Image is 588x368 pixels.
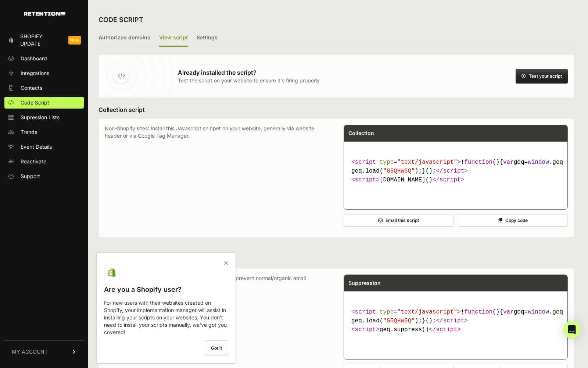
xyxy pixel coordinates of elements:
[344,214,453,227] button: Email this script
[397,309,457,315] span: "text/javascript"
[4,112,84,123] a: Supression Lists
[21,84,42,92] span: Contacts
[104,299,228,336] p: For new users with their websites created on Shopify, your implementation manager will assist in ...
[516,69,568,84] button: Test your script
[98,29,150,47] label: Authorized domains
[443,318,465,324] span: script
[21,128,37,136] span: Trends
[503,309,514,315] span: var
[503,159,514,166] span: var
[68,36,81,45] span: New
[21,143,52,151] span: Event Details
[464,309,492,315] span: function
[464,309,499,315] span: ( )
[458,214,568,227] button: Copy code
[383,168,415,174] span: "G5QHW5Q"
[355,177,376,183] span: script
[20,33,62,47] span: Shopify Update
[383,318,415,324] span: "G5QHW5Q"
[12,348,48,355] span: MY ACCOUNT
[107,268,116,277] img: Shopify
[351,309,461,315] span: < = >
[4,67,84,79] a: Integrations
[4,126,84,138] a: Trends
[528,159,549,166] span: window
[178,77,320,84] p: Test the script on your website to ensure it's firing properly
[344,275,567,291] div: Suppression
[21,55,47,62] span: Dashboard
[443,168,465,174] span: script
[397,159,457,166] span: "text/javascript"
[436,318,467,324] span: </ >
[178,68,320,77] h3: Already installed the script?
[105,125,329,231] p: Non-Shopify sites: Install this Javascript snippet on your website, generally via website header ...
[344,125,567,141] div: Collection
[440,177,461,183] span: script
[351,326,380,333] span: < >
[355,159,376,166] span: script
[355,309,376,315] span: script
[98,15,143,25] h2: CODE SCRIPT
[4,82,84,94] a: Contacts
[21,173,40,180] span: Support
[348,155,563,187] code: [DOMAIN_NAME]()
[528,309,549,315] span: window
[21,99,49,106] span: Code Script
[433,177,464,183] span: </ >
[380,309,394,315] span: type
[351,177,380,183] span: < >
[159,29,188,47] label: View script
[436,168,467,174] span: </ >
[563,321,581,339] div: Open Intercom Messenger
[104,284,228,295] h3: Are you a Shopify user?
[21,158,46,165] span: Reactivate
[355,326,376,333] span: script
[464,159,492,166] span: function
[464,159,499,166] span: ( )
[4,156,84,167] a: Reactivate
[98,255,574,264] h3: Suppression script
[380,159,394,166] span: type
[21,114,60,121] span: Supression Lists
[348,305,563,337] code: geq.suppress()
[4,141,84,153] a: Event Details
[197,29,218,47] label: Settings
[4,97,84,109] a: Code Script
[21,70,49,77] span: Integrations
[429,326,460,333] span: </ >
[351,159,461,166] span: < = >
[4,31,84,50] a: Shopify Update New
[205,340,228,356] label: Got it
[4,340,84,363] a: MY ACCOUNT
[24,12,65,16] img: Retention.com
[98,105,574,114] h3: Collection script
[436,326,457,333] span: script
[4,53,84,64] a: Dashboard
[4,170,84,182] a: Support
